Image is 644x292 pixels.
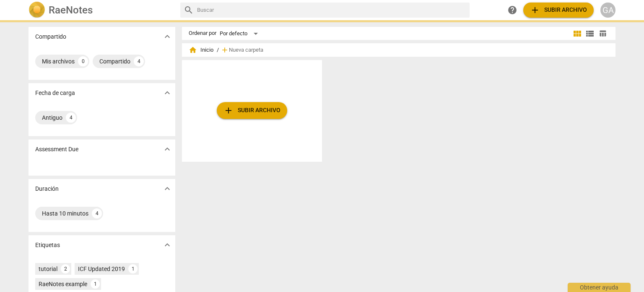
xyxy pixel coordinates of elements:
div: Compartido [99,57,130,66]
button: Mostrar más [161,143,174,155]
span: expand_more [162,240,172,250]
p: Compartido [35,32,66,41]
a: LogoRaeNotes [29,2,174,18]
span: add [221,46,229,54]
span: expand_more [162,184,172,194]
div: 4 [66,113,76,123]
div: Ordenar por [189,30,216,37]
div: Antiguo [42,113,62,122]
div: 0 [78,56,88,66]
p: Fecha de carga [35,89,75,97]
div: 4 [92,208,102,218]
div: 2 [61,264,70,274]
button: GA [600,3,615,18]
div: 4 [134,56,144,66]
h2: RaeNotes [49,4,93,16]
div: Obtener ayuda [568,283,631,292]
button: Cuadrícula [571,27,584,40]
a: Obtener ayuda [505,3,520,18]
span: add [530,5,540,15]
span: table_chart [599,29,607,37]
span: view_module [572,29,582,39]
div: Hasta 10 minutos [42,209,88,218]
span: expand_more [162,32,172,42]
button: Subir [523,3,594,18]
p: Etiquetas [35,241,60,250]
p: Assessment Due [35,145,78,154]
div: 1 [91,279,100,289]
div: RaeNotes example [39,280,87,288]
span: help [507,5,517,15]
p: Duración [35,184,59,193]
input: Buscar [197,3,466,17]
div: ICF Updated 2019 [78,265,125,273]
span: add [223,105,234,116]
button: Lista [584,27,596,40]
button: Mostrar más [161,87,174,99]
span: search [184,5,194,15]
span: expand_more [162,88,172,98]
button: Subir [217,102,287,119]
span: Inicio [189,46,213,54]
span: Subir archivo [223,105,280,116]
span: Nueva carpeta [229,47,263,53]
span: home [189,46,197,54]
button: Mostrar más [161,182,174,195]
span: / [217,47,219,53]
div: Por defecto [220,27,261,40]
span: expand_more [162,144,172,154]
div: 1 [128,264,138,274]
div: Mis archivos [42,57,75,66]
button: Mostrar más [161,239,174,251]
span: Subir archivo [530,5,587,15]
div: tutorial [39,265,57,273]
img: Logo [29,2,45,18]
button: Tabla [596,27,609,40]
span: view_list [585,29,595,39]
button: Mostrar más [161,30,174,43]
